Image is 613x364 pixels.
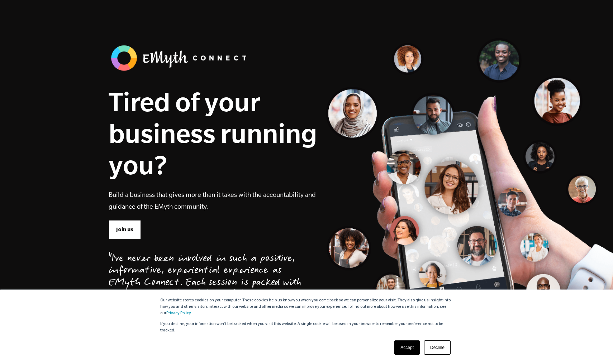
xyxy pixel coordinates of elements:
div: "I've never been involved in such a positive, informative, experiential experience as EMyth Conne... [109,253,301,314]
span: Join us [116,225,133,233]
img: banner_logo [109,43,252,73]
a: Join us [109,220,141,239]
a: Decline [424,340,451,355]
p: Our website stores cookies on your computer. These cookies help us know you when you come back so... [160,297,453,317]
h1: Tired of your business running you? [109,86,317,180]
p: If you decline, your information won’t be tracked when you visit this website. A single cookie wi... [160,321,453,334]
p: Build a business that gives more than it takes with the accountability and guidance of the EMyth ... [109,189,317,212]
a: Privacy Policy [166,311,191,316]
iframe: Chat Widget [577,330,613,364]
a: Accept [394,340,420,355]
